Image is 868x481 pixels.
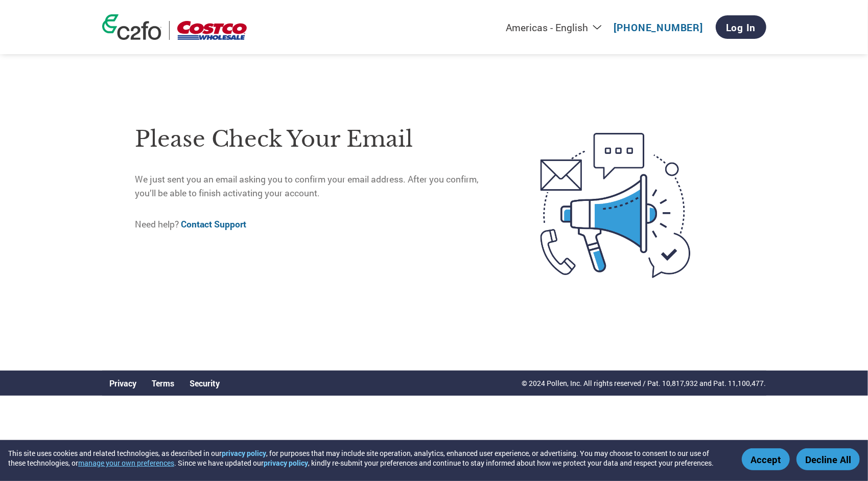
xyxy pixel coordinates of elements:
[135,218,498,231] p: Need help?
[181,218,247,230] a: Contact Support
[264,458,308,468] a: privacy policy
[222,448,266,458] a: privacy policy
[110,378,137,388] a: Privacy
[177,21,247,40] img: Costco
[742,448,790,470] button: Accept
[8,448,727,468] div: This site uses cookies and related technologies, as described in our , for purposes that may incl...
[498,114,733,296] img: open-email
[135,173,498,200] p: We just sent you an email asking you to confirm your email address. After you confirm, you’ll be ...
[522,378,766,388] p: © 2024 Pollen, Inc. All rights reserved / Pat. 10,817,932 and Pat. 11,100,477.
[190,378,220,388] a: Security
[78,458,174,468] button: manage your own preferences
[796,448,860,470] button: Decline All
[152,378,175,388] a: Terms
[716,15,766,39] a: Log In
[102,14,161,40] img: c2fo logo
[135,123,498,156] h1: Please check your email
[614,21,703,34] a: [PHONE_NUMBER]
